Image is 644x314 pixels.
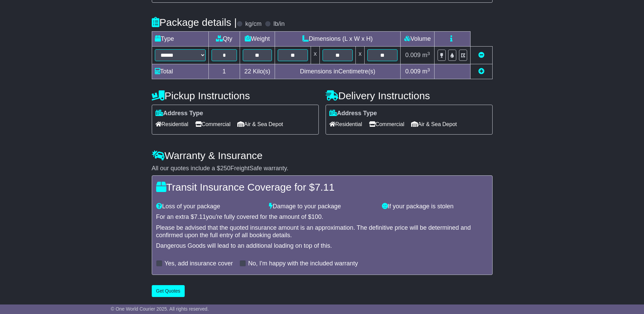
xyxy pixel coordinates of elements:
span: 0.009 [405,52,421,58]
div: For an extra $ you're fully covered for the amount of $ . [156,213,488,221]
div: If your package is stolen [379,203,492,210]
span: Residential [155,119,188,129]
div: Damage to your package [265,203,379,210]
h4: Delivery Instructions [326,90,493,101]
div: Dangerous Goods will lead to an additional loading on top of this. [156,242,488,250]
button: Get Quotes [152,285,185,297]
label: lb/in [273,20,284,28]
span: Commercial [195,119,231,129]
span: 0.009 [405,68,421,75]
label: Address Type [155,110,203,117]
sup: 3 [427,51,430,56]
a: Add new item [478,68,484,75]
h4: Package details | [152,17,237,28]
td: Weight [240,32,275,47]
td: Kilo(s) [240,64,275,79]
h4: Warranty & Insurance [152,150,493,161]
span: 7.11 [194,213,206,220]
span: Commercial [369,119,404,129]
span: Air & Sea Depot [411,119,457,129]
label: Yes, add insurance cover [165,260,233,267]
td: Dimensions (L x W x H) [275,32,401,47]
div: Loss of your package [153,203,266,210]
td: x [356,47,365,64]
label: Address Type [329,110,377,117]
label: kg/cm [245,20,261,28]
div: Please be advised that the quoted insurance amount is an approximation. The definitive price will... [156,224,488,239]
td: Type [152,32,208,47]
div: All our quotes include a $ FreightSafe warranty. [152,165,493,172]
span: Air & Sea Depot [237,119,283,129]
span: 22 [244,68,251,75]
span: m [422,68,430,75]
td: Dimensions in Centimetre(s) [275,64,401,79]
td: Total [152,64,208,79]
a: Remove this item [478,52,484,58]
span: 7.11 [315,181,334,193]
h4: Pickup Instructions [152,90,319,101]
h4: Transit Insurance Coverage for $ [156,181,488,193]
span: m [422,52,430,58]
span: 250 [220,165,231,172]
label: No, I'm happy with the included warranty [248,260,358,267]
span: Residential [329,119,362,129]
td: 1 [208,64,240,79]
td: Volume [401,32,435,47]
span: 100 [311,213,321,220]
td: x [311,47,319,64]
td: Qty [208,32,240,47]
sup: 3 [427,67,430,72]
span: © One World Courier 2025. All rights reserved. [111,306,209,312]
